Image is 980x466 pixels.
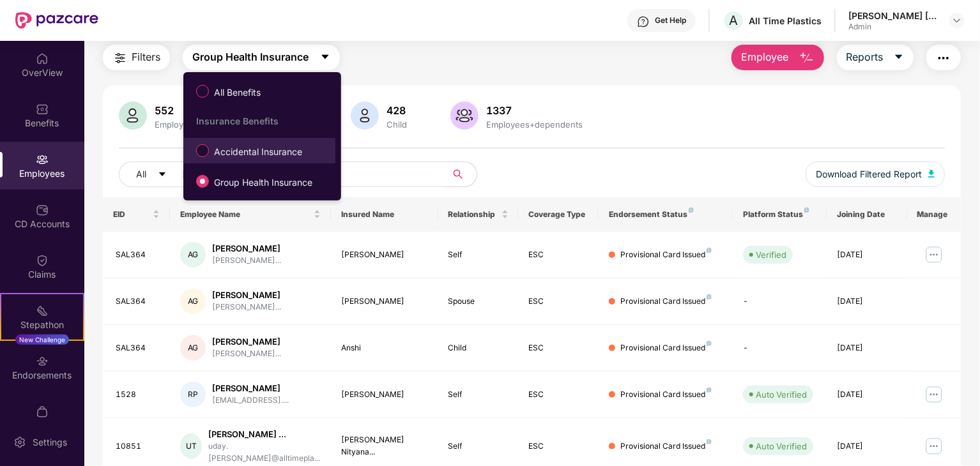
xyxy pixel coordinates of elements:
[529,389,589,401] div: ESC
[103,197,170,232] th: EID
[707,439,712,444] img: svg+xml;base64,PHN2ZyB4bWxucz0iaHR0cDovL3d3dy53My5vcmcvMjAwMC9zdmciIHdpZHRoPSI4IiBoZWlnaHQ9IjgiIH...
[208,428,321,440] div: [PERSON_NAME] ...
[620,440,712,453] div: Provisional Card Issued
[707,248,712,253] img: svg+xml;base64,PHN2ZyB4bWxucz0iaHR0cDovL3d3dy53My5vcmcvMjAwMC9zdmciIHdpZHRoPSI4IiBoZWlnaHQ9IjgiIH...
[212,289,281,301] div: [PERSON_NAME]
[448,389,509,401] div: Self
[341,389,428,401] div: [PERSON_NAME]
[209,145,307,159] span: Accidental Insurance
[756,388,807,401] div: Auto Verified
[112,50,128,66] img: svg+xml;base64,PHN2ZyB4bWxucz0iaHR0cDovL3d3dy53My5vcmcvMjAwMC9zdmciIHdpZHRoPSIyNCIgaGVpZ2h0PSIyNC...
[331,197,438,232] th: Insured Name
[212,243,281,255] div: [PERSON_NAME]
[924,244,944,265] img: manageButton
[209,86,266,100] span: All Benefits
[341,249,428,261] div: [PERSON_NAME]
[152,104,201,117] div: 552
[529,249,589,261] div: ESC
[212,301,281,313] div: [PERSON_NAME]...
[731,45,824,70] button: Employee
[116,296,160,308] div: SAL364
[894,52,904,63] span: caret-down
[103,45,170,70] button: Filters
[341,434,428,458] div: [PERSON_NAME] Nityana...
[36,355,49,368] img: svg+xml;base64,PHN2ZyBpZD0iRW5kb3JzZW1lbnRzIiB4bWxucz0iaHR0cDovL3d3dy53My5vcmcvMjAwMC9zdmciIHdpZH...
[924,436,944,456] img: manageButton
[196,116,335,126] div: Insurance Benefits
[448,342,509,354] div: Child
[36,304,49,317] img: svg+xml;base64,PHN2ZyB4bWxucz0iaHR0cDovL3d3dy53My5vcmcvMjAwMC9zdmciIHdpZHRoPSIyMSIgaGVpZ2h0PSIyMC...
[707,294,712,299] img: svg+xml;base64,PHN2ZyB4bWxucz0iaHR0cDovL3d3dy53My5vcmcvMjAwMC9zdmciIHdpZHRoPSI4IiBoZWlnaHQ9IjgiIH...
[341,342,428,354] div: Anshi
[180,209,311,220] span: Employee Name
[341,296,428,308] div: [PERSON_NAME]
[445,169,470,179] span: search
[756,248,786,261] div: Verified
[119,101,147,130] img: svg+xml;base64,PHN2ZyB4bWxucz0iaHR0cDovL3d3dy53My5vcmcvMjAwMC9zdmciIHhtbG5zOnhsaW5rPSJodHRwOi8vd3...
[837,342,897,354] div: [DATE]
[837,440,897,453] div: [DATE]
[448,209,499,220] span: Relationship
[36,52,49,65] img: svg+xml;base64,PHN2ZyBpZD0iSG9tZSIgeG1sbnM9Imh0dHA6Ly93d3cudzMub3JnLzIwMDAvc3ZnIiB3aWR0aD0iMjAiIG...
[116,440,160,453] div: 10851
[180,433,202,459] div: UT
[529,296,589,308] div: ESC
[837,389,897,401] div: [DATE]
[450,101,479,130] img: svg+xml;base64,PHN2ZyB4bWxucz0iaHR0cDovL3d3dy53My5vcmcvMjAwMC9zdmciIHhtbG5zOnhsaW5rPSJodHRwOi8vd3...
[620,296,712,308] div: Provisional Card Issued
[445,162,477,187] button: search
[816,167,922,181] span: Download Filtered Report
[637,15,650,28] img: svg+xml;base64,PHN2ZyBpZD0iSGVscC0zMngzMiIgeG1sbnM9Imh0dHA6Ly93d3cudzMub3JnLzIwMDAvc3ZnIiB3aWR0aD...
[529,440,589,453] div: ESC
[116,342,160,354] div: SAL364
[827,197,907,232] th: Joining Date
[212,336,281,348] div: [PERSON_NAME]
[741,49,789,65] span: Employee
[952,15,962,26] img: svg+xml;base64,PHN2ZyBpZD0iRHJvcGRvd24tMzJ4MzIiIHhtbG5zPSJodHRwOi8vd3d3LnczLm9yZy8yMDAwL3N2ZyIgd2...
[749,15,822,27] div: All Time Plastics
[484,119,585,130] div: Employees+dependents
[837,249,897,261] div: [DATE]
[158,170,167,180] span: caret-down
[519,197,599,232] th: Coverage Type
[170,197,331,232] th: Employee Name
[448,249,509,261] div: Self
[119,162,197,187] button: Allcaret-down
[620,342,712,354] div: Provisional Card Issued
[180,242,206,267] div: AG
[36,103,49,116] img: svg+xml;base64,PHN2ZyBpZD0iQmVuZWZpdHMiIHhtbG5zPSJodHRwOi8vd3d3LnczLm9yZy8yMDAwL3N2ZyIgd2lkdGg9Ij...
[136,167,146,181] span: All
[529,342,589,354] div: ESC
[384,119,410,130] div: Child
[743,209,816,220] div: Platform Status
[212,382,289,395] div: [PERSON_NAME]
[212,255,281,267] div: [PERSON_NAME]...
[113,209,150,220] span: EID
[36,204,49,216] img: svg+xml;base64,PHN2ZyBpZD0iQ0RfQWNjb3VudHMiIGRhdGEtbmFtZT0iQ0QgQWNjb3VudHMiIHhtbG5zPSJodHRwOi8vd3...
[132,49,160,65] span: Filters
[438,197,519,232] th: Relationship
[209,176,318,190] span: Group Health Insurance
[928,170,935,177] img: svg+xml;base64,PHN2ZyB4bWxucz0iaHR0cDovL3d3dy53My5vcmcvMjAwMC9zdmciIHhtbG5zOnhsaW5rPSJodHRwOi8vd3...
[655,15,686,26] div: Get Help
[448,440,509,453] div: Self
[484,104,585,117] div: 1337
[351,101,379,130] img: svg+xml;base64,PHN2ZyB4bWxucz0iaHR0cDovL3d3dy53My5vcmcvMjAwMC9zdmciIHhtbG5zOnhsaW5rPSJodHRwOi8vd3...
[936,50,951,66] img: svg+xml;base64,PHN2ZyB4bWxucz0iaHR0cDovL3d3dy53My5vcmcvMjAwMC9zdmciIHdpZHRoPSIyNCIgaGVpZ2h0PSIyNC...
[609,209,723,220] div: Endorsement Status
[212,348,281,360] div: [PERSON_NAME]...
[733,325,827,372] td: -
[116,389,160,401] div: 1528
[733,278,827,325] td: -
[183,45,340,70] button: Group Health Insurancecaret-down
[907,197,961,232] th: Manage
[320,52,330,63] span: caret-down
[15,334,69,345] div: New Challenge
[806,162,945,187] button: Download Filtered Report
[212,395,289,407] div: [EMAIL_ADDRESS]....
[848,10,938,22] div: [PERSON_NAME] [PERSON_NAME]
[924,384,944,405] img: manageButton
[13,436,26,449] img: svg+xml;base64,PHN2ZyBpZD0iU2V0dGluZy0yMHgyMCIgeG1sbnM9Imh0dHA6Ly93d3cudzMub3JnLzIwMDAvc3ZnIiB3aW...
[837,45,914,70] button: Reportscaret-down
[29,436,71,449] div: Settings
